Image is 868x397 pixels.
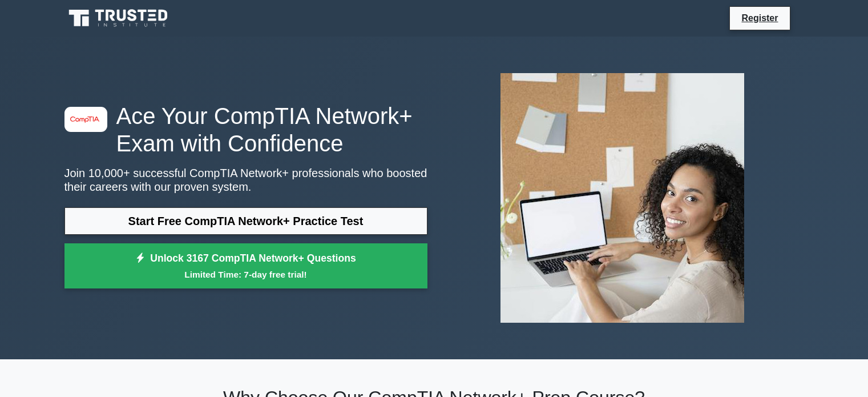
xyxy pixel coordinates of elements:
[79,268,413,281] small: Limited Time: 7-day free trial!
[64,243,427,289] a: Unlock 3167 CompTIA Network+ QuestionsLimited Time: 7-day free trial!
[64,207,427,235] a: Start Free CompTIA Network+ Practice Test
[64,102,427,157] h1: Ace Your CompTIA Network+ Exam with Confidence
[64,166,427,194] p: Join 10,000+ successful CompTIA Network+ professionals who boosted their careers with our proven ...
[734,11,785,25] a: Register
